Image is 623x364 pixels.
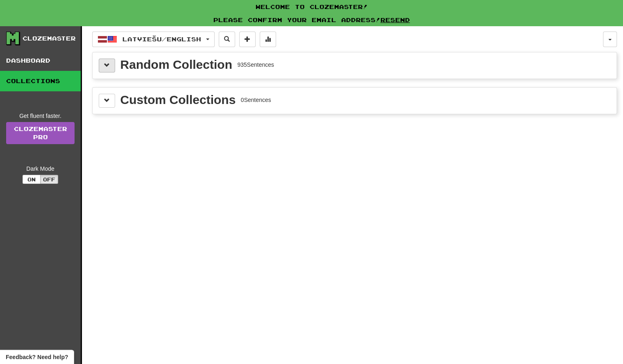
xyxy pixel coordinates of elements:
[120,94,236,106] div: Custom Collections
[237,61,274,69] div: 935 Sentences
[239,32,256,47] button: Add sentence to collection
[260,32,276,47] button: More stats
[120,59,232,71] div: Random Collection
[6,112,75,120] div: Get fluent faster.
[40,175,58,184] button: Off
[6,165,75,173] div: Dark Mode
[23,175,41,184] button: On
[241,96,271,104] div: 0 Sentences
[92,32,215,47] button: Latviešu/English
[6,353,68,361] span: Open feedback widget
[23,34,76,43] div: Clozemaster
[219,32,235,47] button: Search sentences
[6,122,75,144] a: ClozemasterPro
[122,36,201,43] span: Latviešu / English
[381,16,410,23] a: Resend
